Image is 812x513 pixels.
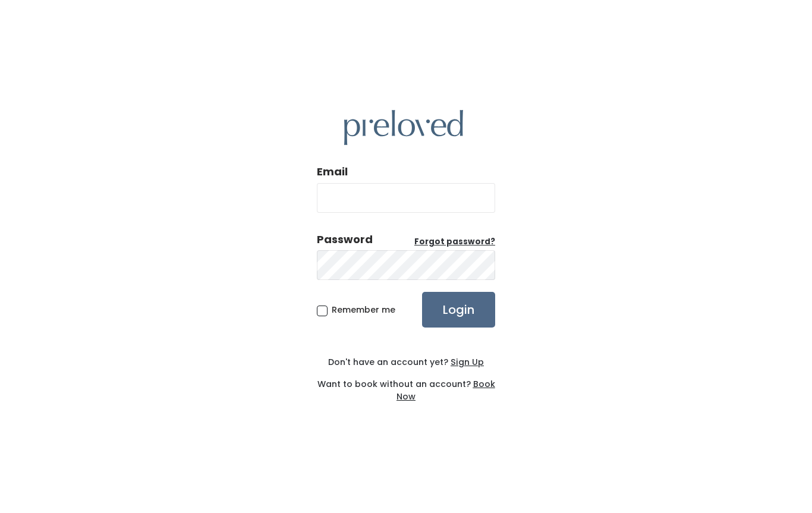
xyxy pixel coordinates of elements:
a: Book Now [396,378,495,402]
input: Login [422,292,495,328]
u: Forgot password? [414,236,495,247]
div: Password [317,232,373,247]
a: Sign Up [448,356,484,368]
a: Forgot password? [414,236,495,248]
u: Sign Up [451,356,484,368]
img: preloved logo [344,110,463,145]
div: Want to book without an account? [317,369,495,403]
div: Don't have an account yet? [317,356,495,369]
span: Remember me [332,304,395,316]
label: Email [317,164,348,180]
